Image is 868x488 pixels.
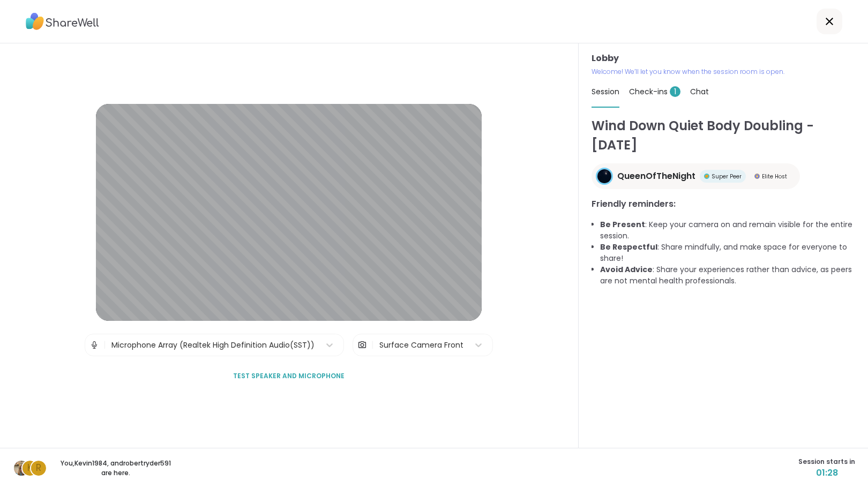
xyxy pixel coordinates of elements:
[600,242,657,252] b: Be Respectful
[600,242,855,264] li: : Share mindfully, and make space for everyone to share!
[27,461,33,475] span: K
[704,174,709,179] img: Super Peer
[690,86,709,97] span: Chat
[629,86,680,97] span: Check-ins
[592,52,855,65] h3: Lobby
[36,461,41,475] span: r
[798,457,855,467] span: Session starts in
[592,116,855,155] h1: Wind Down Quiet Body Doubling - [DATE]
[229,365,349,387] button: Test speaker and microphone
[103,334,106,356] span: |
[111,340,315,351] div: Microphone Array (Realtek High Definition Audio(SST))
[592,67,855,77] p: Welcome! We’ll let you know when the session room is open.
[56,459,176,478] p: You, Kevin1984 , and robertryder591 are here.
[592,198,855,211] h3: Friendly reminders:
[379,340,463,351] div: Surface Camera Front
[371,334,374,356] span: |
[600,264,855,287] li: : Share your experiences rather than advice, as peers are not mental health professionals.
[600,219,855,242] li: : Keep your camera on and remain visible for the entire session.
[233,371,345,381] span: Test speaker and microphone
[754,174,760,179] img: Elite Host
[14,461,29,476] img: Jill_LadyOfTheMountain
[670,86,680,97] span: 1
[597,169,611,183] img: QueenOfTheNight
[357,334,367,356] img: Camera
[600,219,645,230] b: Be Present
[26,9,99,34] img: ShareWell Logo
[712,172,742,181] span: Super Peer
[762,172,787,181] span: Elite Host
[798,467,855,479] span: 01:28
[600,264,653,275] b: Avoid Advice
[617,170,695,183] span: QueenOfTheNight
[89,334,99,356] img: Microphone
[592,86,619,97] span: Session
[592,163,800,189] a: QueenOfTheNightQueenOfTheNightSuper PeerSuper PeerElite HostElite Host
